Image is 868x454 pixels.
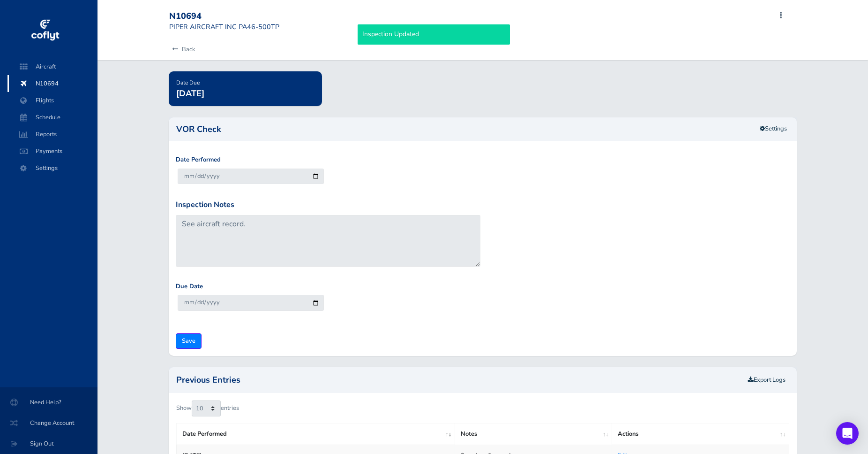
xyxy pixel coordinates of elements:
[176,423,455,445] th: Date Performed: activate to sort column ascending
[11,415,86,431] span: Change Account
[169,11,279,22] div: N10694
[17,109,88,126] span: Schedule
[17,143,88,160] span: Payments
[17,92,88,109] span: Flights
[612,423,789,445] th: Actions: activate to sort column ascending
[176,79,200,86] span: Date Due
[176,199,234,211] label: Inspection Notes
[176,88,204,99] span: [DATE]
[176,215,480,267] textarea: See aircraft record.
[836,422,859,445] div: Open Intercom Messenger
[176,282,203,292] label: Due Date
[176,376,744,384] h2: Previous Entries
[17,160,88,177] span: Settings
[358,24,510,44] div: Inspection Updated
[17,75,88,92] span: N10694
[30,16,60,45] img: coflyt logo
[192,400,221,416] select: Showentries
[17,126,88,143] span: Reports
[169,22,279,31] small: PIPER AIRCRAFT INC PA46-500TP
[11,394,86,411] span: Need Help?
[176,155,221,165] label: Date Performed
[455,423,612,445] th: Notes: activate to sort column ascending
[169,39,195,60] a: Back
[754,121,793,137] a: Settings
[11,435,86,452] span: Sign Out
[176,333,202,349] input: Save
[748,376,786,384] a: Export Logs
[176,125,789,133] h2: VOR Check
[176,400,239,416] label: Show entries
[17,58,88,75] span: Aircraft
